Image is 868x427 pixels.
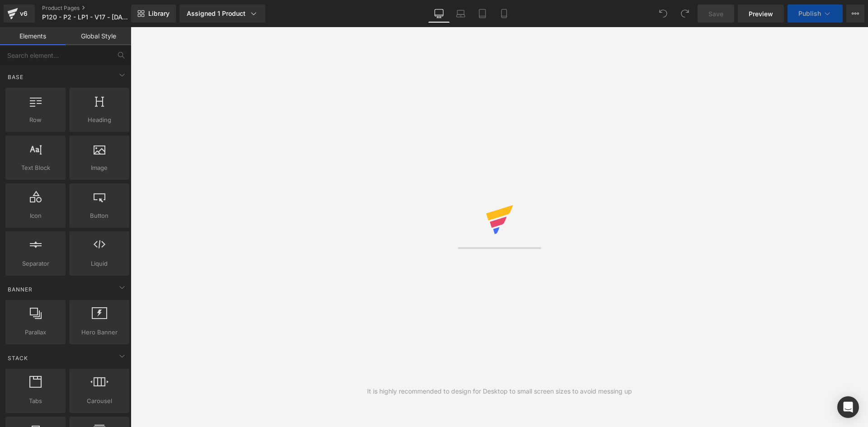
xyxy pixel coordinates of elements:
span: Tabs [8,396,63,406]
span: Preview [749,9,773,19]
span: Carousel [72,396,127,406]
span: Parallax [8,328,63,337]
span: Separator [8,259,63,268]
button: Publish [788,5,843,23]
span: Hero Banner [72,328,127,337]
span: Button [72,211,127,221]
a: Laptop [450,5,472,23]
span: Liquid [72,259,127,268]
span: Stack [7,354,29,362]
span: Publish [798,10,821,17]
a: Product Pages [42,5,146,12]
span: Icon [8,211,63,221]
a: Mobile [493,5,515,23]
a: Desktop [428,5,450,23]
button: Redo [676,5,694,23]
a: Preview [738,5,784,23]
span: Base [7,73,24,81]
span: Image [72,163,127,173]
a: Tablet [472,5,493,23]
span: P120 - P2 - LP1 - V17 - [DATE] [42,14,128,21]
div: Assigned 1 Product [187,9,258,18]
a: v6 [4,5,35,23]
div: v6 [18,8,29,19]
span: Heading [72,115,127,125]
a: New Library [131,5,176,23]
a: Global Style [66,27,131,45]
span: Banner [7,285,33,294]
span: Save [708,9,723,19]
span: Library [148,9,170,18]
span: Text Block [8,163,63,173]
div: It is highly recommended to design for Desktop to small screen sizes to avoid messing up [367,386,632,396]
span: Row [8,115,63,125]
button: More [846,5,864,23]
div: Open Intercom Messenger [837,396,859,418]
button: Undo [654,5,672,23]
